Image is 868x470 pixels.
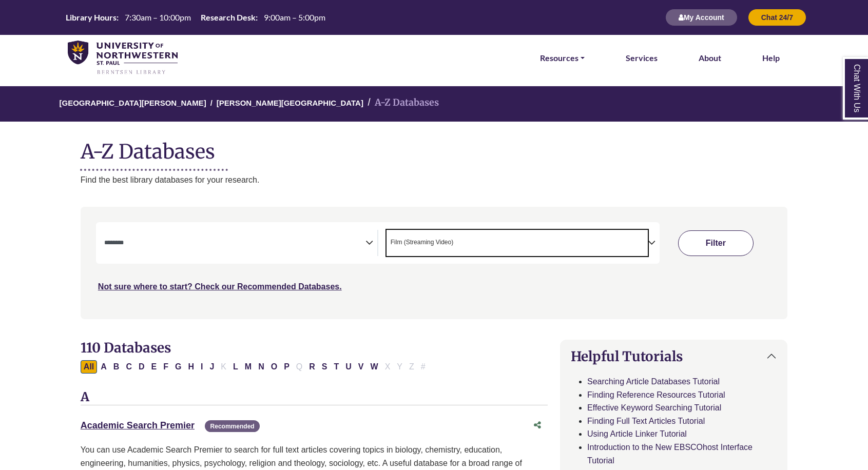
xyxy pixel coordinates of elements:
[81,207,787,319] nav: Search filters
[355,360,367,374] button: Filter Results V
[527,416,548,435] button: Share this database
[98,282,342,291] a: Not sure where to start? Check our Recommended Databases.
[230,360,241,374] button: Filter Results L
[748,13,806,22] a: Chat 24/7
[626,51,658,65] a: Services
[98,360,110,374] button: Filter Results A
[391,238,453,247] span: Film (Streaming Video)
[331,360,342,374] button: Filter Results T
[587,417,705,425] a: Finding Full Text Articles Tutorial
[205,420,259,432] span: Recommended
[104,240,365,248] textarea: Search
[587,390,725,399] a: Finding Reference Resources Tutorial
[197,12,258,23] th: Research Desk:
[136,360,148,374] button: Filter Results D
[68,41,178,75] img: library_home
[62,12,119,23] th: Library Hours:
[762,51,780,65] a: Help
[160,360,171,374] button: Filter Results F
[368,360,381,374] button: Filter Results W
[81,339,171,356] span: 110 Databases
[198,360,206,374] button: Filter Results I
[172,360,184,374] button: Filter Results G
[268,360,280,374] button: Filter Results O
[81,86,787,122] nav: breadcrumb
[125,12,191,22] span: 7:30am – 10:00pm
[561,340,787,373] button: Helpful Tutorials
[255,360,267,374] button: Filter Results N
[319,360,331,374] button: Filter Results S
[678,230,754,256] button: Submit for Search Results
[206,360,217,374] button: Filter Results J
[748,9,806,26] button: Chat 24/7
[110,360,123,374] button: Filter Results B
[306,360,318,374] button: Filter Results R
[587,443,753,465] a: Introduction to the New EBSCOhost Interface Tutorial
[81,360,97,374] button: All
[185,360,197,374] button: Filter Results H
[217,97,363,107] a: [PERSON_NAME][GEOGRAPHIC_DATA]
[81,420,195,430] a: Academic Search Premier
[62,12,330,22] table: Hours Today
[363,95,439,110] li: A-Z Databases
[81,390,548,405] h3: A
[587,377,720,386] a: Searching Article Databases Tutorial
[81,132,787,163] h1: A-Z Databases
[699,51,721,65] a: About
[587,429,687,438] a: Using Article Linker Tutorial
[281,360,293,374] button: Filter Results P
[148,360,160,374] button: Filter Results E
[455,240,460,248] textarea: Search
[665,9,738,26] button: My Account
[81,362,430,370] div: Alpha-list to filter by first letter of database name
[540,51,585,65] a: Resources
[665,13,738,22] a: My Account
[123,360,135,374] button: Filter Results C
[587,403,721,412] a: Effective Keyword Searching Tutorial
[264,12,325,22] span: 9:00am – 5:00pm
[242,360,255,374] button: Filter Results M
[81,173,787,187] p: Find the best library databases for your research.
[60,97,206,107] a: [GEOGRAPHIC_DATA][PERSON_NAME]
[387,238,453,247] li: Film (Streaming Video)
[62,12,330,24] a: Hours Today
[342,360,355,374] button: Filter Results U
